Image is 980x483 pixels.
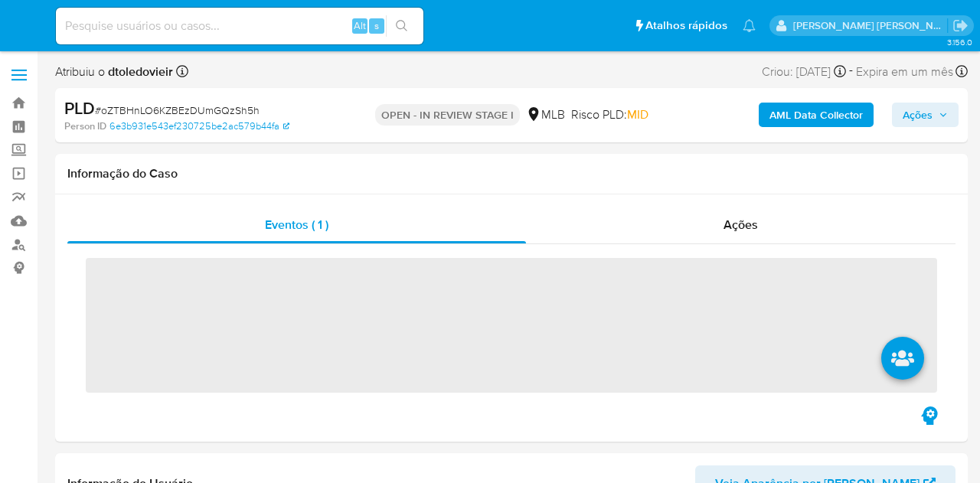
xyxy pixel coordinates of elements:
b: PLD [64,96,95,120]
a: Notificações [743,19,756,32]
h1: Informação do Caso [67,166,955,181]
span: s [374,18,379,33]
span: Ações [724,216,758,233]
span: ‌ [86,258,937,393]
span: Expira em um mês [856,64,953,80]
div: Criou: [DATE] [762,61,846,82]
div: MLB [526,106,565,123]
button: AML Data Collector [759,103,874,127]
p: danilo.toledo@mercadolivre.com [793,18,948,33]
span: Alt [354,18,366,33]
input: Pesquise usuários ou casos... [56,16,423,36]
span: Risco PLD: [571,106,648,123]
span: Ações [903,103,933,127]
b: Person ID [64,119,106,133]
p: OPEN - IN REVIEW STAGE I [375,104,520,126]
span: Eventos ( 1 ) [265,216,328,233]
span: Atalhos rápidos [645,18,727,34]
b: AML Data Collector [769,103,863,127]
b: dtoledovieir [105,63,173,80]
span: - [849,61,853,82]
span: MID [627,106,648,123]
a: Sair [952,18,969,34]
span: Atribuiu o [55,64,173,80]
span: # oZTBHnLO6KZBEzDUmGQzSh5h [95,103,260,118]
button: search-icon [386,15,417,37]
button: Ações [892,103,959,127]
a: 6e3b931e543ef230725be2ac579b44fa [109,119,289,133]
